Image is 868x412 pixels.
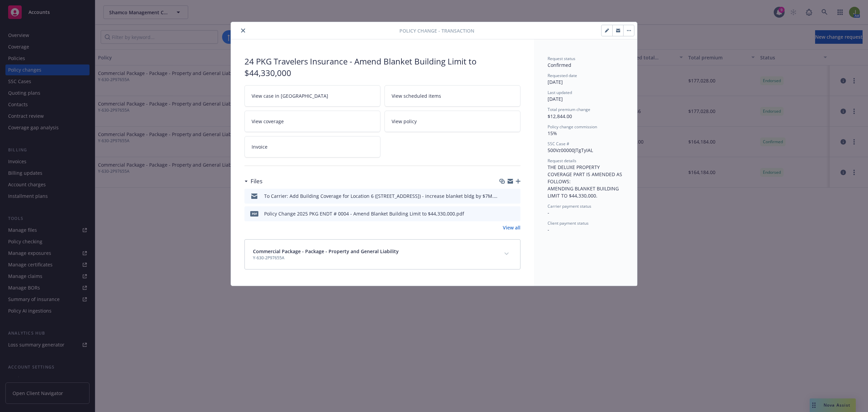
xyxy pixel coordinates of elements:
h3: Files [251,177,262,186]
button: preview file [512,192,518,200]
span: - [548,209,549,216]
span: THE DELUXE PROPERTY COVERAGE PART IS AMENDED AS FOLLOWS: AMENDING BLANKET BUILDING LIMIT TO $44,3... [548,164,624,199]
div: Policy Change 2025 PKG ENDT # 0004 - Amend Blanket Building Limit to $44,330,000.pdf [264,210,464,217]
div: 24 PKG Travelers Insurance - Amend Blanket Building Limit to $44,330,000 [244,56,520,78]
a: Invoice [244,136,380,157]
span: View scheduled items [392,92,441,99]
span: - [548,226,549,233]
a: View scheduled items [384,85,520,107]
span: 15% [548,130,557,136]
span: Request details [548,158,576,164]
span: Policy change - Transaction [399,27,474,34]
div: Commercial Package - Package - Property and General LiabilityY-630-2P97655Aexpand content [245,240,520,269]
a: View policy [384,111,520,132]
span: Request status [548,56,575,61]
div: To Carrier: Add Building Coverage for Location 6 ([STREET_ADDRESS]) - increase blanket bldg by $7... [264,192,498,200]
span: Requested date [548,73,577,78]
button: expand content [501,248,512,259]
span: Confirmed [548,62,571,68]
span: Y-630-2P97655A [253,255,399,261]
span: View case in [GEOGRAPHIC_DATA] [252,92,328,99]
button: download file [501,192,506,200]
span: Invoice [252,143,268,150]
span: Total premium change [548,107,590,112]
button: close [239,26,247,35]
a: View all [503,224,520,231]
button: preview file [512,210,518,217]
span: Commercial Package - Package - Property and General Liability [253,248,399,255]
span: Client payment status [548,220,589,226]
div: Files [244,177,262,186]
span: [DATE] [548,79,563,85]
span: Last updated [548,90,572,95]
a: View coverage [244,111,380,132]
span: pdf [250,211,258,216]
span: 500Vz00000JTgTyIAL [548,147,593,153]
span: $12,844.00 [548,113,572,119]
span: [DATE] [548,96,563,102]
button: download file [501,210,506,217]
span: View coverage [252,118,284,125]
span: Carrier payment status [548,203,591,209]
span: Policy change commission [548,124,597,130]
a: View case in [GEOGRAPHIC_DATA] [244,85,380,107]
span: SSC Case # [548,141,569,147]
span: View policy [392,118,417,125]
